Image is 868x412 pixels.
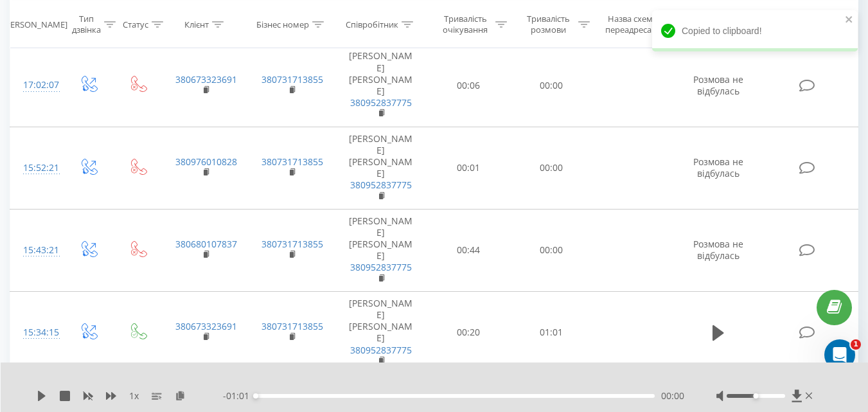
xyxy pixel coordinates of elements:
a: 380976010828 [175,156,237,168]
a: 380673323691 [175,73,237,85]
span: 1 [851,339,861,350]
span: 1 x [129,390,139,402]
a: 380952837775 [350,96,412,109]
a: 380731713855 [261,73,323,85]
td: [PERSON_NAME] [PERSON_NAME] [335,209,427,291]
div: Accessibility label [753,393,758,399]
div: [PERSON_NAME] [3,19,67,30]
div: Бізнес номер [256,19,309,30]
a: 380731713855 [261,238,323,250]
div: Тип дзвінка [72,13,101,35]
span: Розмова не відбулась [693,156,743,179]
span: - 01:01 [223,390,256,402]
div: Copied to clipboard! [652,10,858,51]
div: Співробітник [346,19,398,30]
span: Розмова не відбулась [693,73,743,97]
div: 17:02:07 [23,73,50,98]
td: 00:44 [427,209,510,291]
a: 380952837775 [350,261,412,273]
span: Розмова не відбулась [693,238,743,262]
div: 15:43:21 [23,238,50,263]
button: close [845,14,854,26]
td: 00:00 [510,127,593,209]
a: 380673323691 [175,320,237,332]
a: 380952837775 [350,344,412,356]
iframe: Intercom live chat [824,339,855,370]
td: 00:00 [510,44,593,127]
a: 380731713855 [261,156,323,168]
div: Тривалість розмови [522,13,575,35]
a: 380952837775 [350,179,412,191]
a: 380731713855 [261,320,323,332]
div: 15:52:21 [23,156,50,181]
td: 00:20 [427,291,510,373]
td: 00:01 [427,127,510,209]
td: 00:06 [427,44,510,127]
div: Статус [123,19,148,30]
div: Тривалість очікування [439,13,492,35]
td: [PERSON_NAME] [PERSON_NAME] [335,44,427,127]
a: 380680107837 [175,238,237,250]
div: Accessibility label [253,393,258,399]
div: 15:34:15 [23,320,50,345]
td: 01:01 [510,291,593,373]
div: Назва схеми переадресації [605,13,661,35]
div: Клієнт [184,19,209,30]
td: 00:00 [510,209,593,291]
td: [PERSON_NAME] [PERSON_NAME] [335,127,427,209]
td: [PERSON_NAME] [PERSON_NAME] [335,291,427,373]
span: 00:00 [661,390,684,402]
